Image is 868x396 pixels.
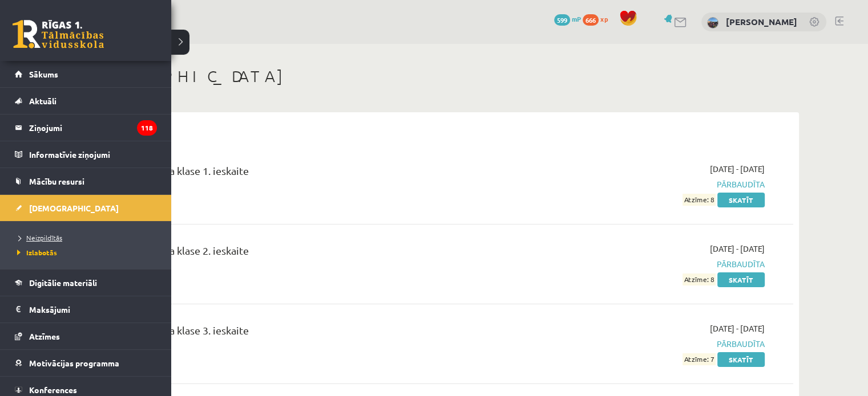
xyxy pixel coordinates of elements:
[29,141,157,168] legend: Informatīvie ziņojumi
[15,270,157,296] a: Digitālie materiāli
[600,14,608,23] span: xp
[550,338,765,350] span: Pārbaudīta
[29,358,119,368] span: Motivācijas programma
[554,14,570,26] span: 599
[710,163,765,175] span: [DATE] - [DATE]
[68,67,799,86] h1: [DEMOGRAPHIC_DATA]
[15,323,157,349] a: Atzīmes
[710,243,765,255] span: [DATE] - [DATE]
[15,168,157,194] a: Mācību resursi
[29,203,119,213] span: [DEMOGRAPHIC_DATA]
[29,176,84,186] span: Mācību resursi
[15,195,157,221] a: [DEMOGRAPHIC_DATA]
[29,96,56,106] span: Aktuāli
[583,14,613,23] a: 666 xp
[29,115,157,141] legend: Ziņojumi
[15,296,157,322] a: Maksājumi
[583,14,599,26] span: 666
[550,258,765,270] span: Pārbaudīta
[86,243,532,264] div: Angļu valoda JK 9.a klase 2. ieskaite
[14,232,160,243] a: Neizpildītās
[683,353,716,365] span: Atzīme: 7
[15,141,157,168] a: Informatīvie ziņojumi
[717,272,765,287] a: Skatīt
[29,385,77,395] span: Konferences
[137,120,157,136] i: 118
[29,331,60,341] span: Atzīmes
[550,178,765,190] span: Pārbaudīta
[717,352,765,367] a: Skatīt
[707,17,718,28] img: Katrīna Jirgena
[29,277,97,288] span: Digitālie materiāli
[683,194,716,206] span: Atzīme: 8
[572,14,581,23] span: mP
[29,69,58,79] span: Sākums
[14,233,62,242] span: Neizpildītās
[13,20,104,48] a: Rīgas 1. Tālmācības vidusskola
[15,350,157,376] a: Motivācijas programma
[683,273,716,285] span: Atzīme: 8
[15,115,157,141] a: Ziņojumi118
[15,88,157,114] a: Aktuāli
[717,193,765,207] a: Skatīt
[726,16,797,27] a: [PERSON_NAME]
[15,61,157,87] a: Sākums
[554,14,581,23] a: 599 mP
[86,322,532,344] div: Angļu valoda JK 9.a klase 3. ieskaite
[14,247,160,258] a: Izlabotās
[86,163,532,184] div: Angļu valoda JK 9.a klase 1. ieskaite
[710,322,765,334] span: [DATE] - [DATE]
[14,248,57,257] span: Izlabotās
[29,296,157,322] legend: Maksājumi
